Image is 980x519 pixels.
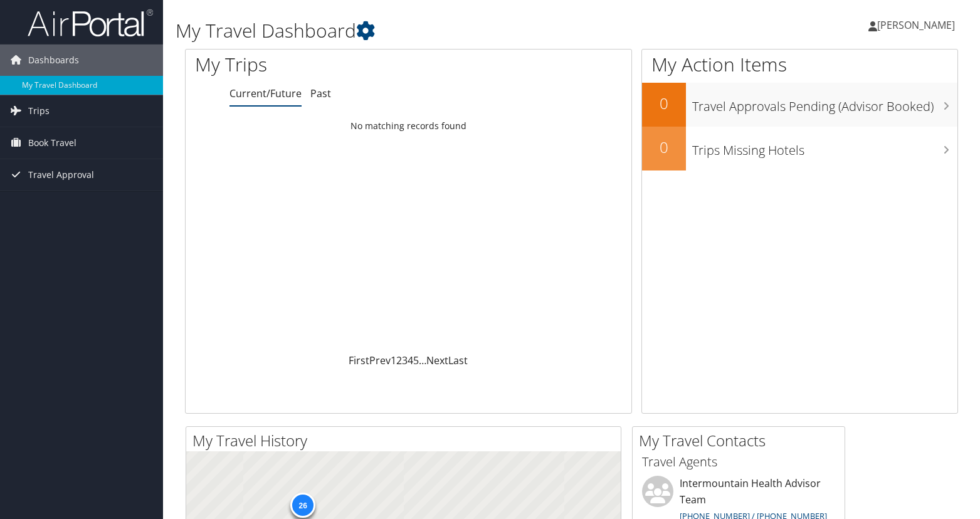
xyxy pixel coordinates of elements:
[692,92,957,115] h3: Travel Approvals Pending (Advisor Booked)
[28,8,153,38] img: airportal-logo.png
[448,354,468,367] a: Last
[642,51,957,78] h1: My Action Items
[28,159,94,191] span: Travel Approval
[391,354,396,367] a: 1
[426,354,448,367] a: Next
[290,493,315,518] div: 26
[642,93,686,114] h2: 0
[413,354,419,367] a: 5
[408,354,413,367] a: 4
[369,354,391,367] a: Prev
[642,83,957,127] a: 0Travel Approvals Pending (Advisor Booked)
[310,86,331,100] a: Past
[186,115,631,137] td: No matching records found
[642,127,957,170] a: 0Trips Missing Hotels
[349,354,369,367] a: First
[28,95,50,127] span: Trips
[692,135,957,159] h3: Trips Missing Hotels
[176,18,703,44] h1: My Travel Dashboard
[639,430,845,451] h2: My Travel Contacts
[642,453,835,471] h3: Travel Agents
[419,354,426,367] span: …
[195,51,436,78] h1: My Trips
[402,354,408,367] a: 3
[28,45,79,76] span: Dashboards
[868,6,967,44] a: [PERSON_NAME]
[28,127,76,159] span: Book Travel
[229,86,302,100] a: Current/Future
[192,430,621,451] h2: My Travel History
[396,354,402,367] a: 2
[877,18,955,32] span: [PERSON_NAME]
[642,137,686,158] h2: 0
